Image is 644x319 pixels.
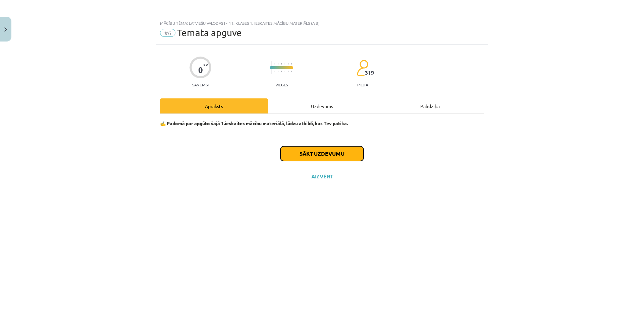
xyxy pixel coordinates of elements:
[278,63,278,65] img: icon-short-line-57e1e144782c952c97e751825c79c345078a6d821885a25fce030b3d8c18986b.svg
[274,63,275,65] img: icon-short-line-57e1e144782c952c97e751825c79c345078a6d821885a25fce030b3d8c18986b.svg
[281,71,282,72] img: icon-short-line-57e1e144782c952c97e751825c79c345078a6d821885a25fce030b3d8c18986b.svg
[160,29,175,37] span: #6
[190,82,211,87] p: Saņemsi
[198,65,203,75] div: 0
[309,173,335,180] button: Aizvērt
[357,60,368,76] img: students-c634bb4e5e11cddfef0936a35e636f08e4e9abd3cc4e673bd6f9a4125e45ecb1.svg
[281,63,282,65] img: icon-short-line-57e1e144782c952c97e751825c79c345078a6d821885a25fce030b3d8c18986b.svg
[160,98,268,113] div: Apraksts
[376,98,484,113] div: Palīdzība
[275,82,288,87] p: Viegls
[280,146,364,161] button: Sākt uzdevumu
[160,21,484,25] div: Mācību tēma: Latviešu valodas i - 11. klases 1. ieskaites mācību materiāls (a,b)
[268,98,376,113] div: Uzdevums
[357,82,368,87] p: pilda
[284,63,285,65] img: icon-short-line-57e1e144782c952c97e751825c79c345078a6d821885a25fce030b3d8c18986b.svg
[365,70,374,76] span: 319
[203,63,208,67] span: XP
[274,71,275,72] img: icon-short-line-57e1e144782c952c97e751825c79c345078a6d821885a25fce030b3d8c18986b.svg
[278,71,278,72] img: icon-short-line-57e1e144782c952c97e751825c79c345078a6d821885a25fce030b3d8c18986b.svg
[160,120,348,126] strong: ✍️ Padomā par apgūto šajā 1.ieskaites mācību materiālā, lūdzu atbildi, kas Tev patika.
[291,63,292,65] img: icon-short-line-57e1e144782c952c97e751825c79c345078a6d821885a25fce030b3d8c18986b.svg
[177,27,242,38] span: Temata apguve
[284,71,285,72] img: icon-short-line-57e1e144782c952c97e751825c79c345078a6d821885a25fce030b3d8c18986b.svg
[4,27,7,32] img: icon-close-lesson-0947bae3869378f0d4975bcd49f059093ad1ed9edebbc8119c70593378902aed.svg
[291,71,292,72] img: icon-short-line-57e1e144782c952c97e751825c79c345078a6d821885a25fce030b3d8c18986b.svg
